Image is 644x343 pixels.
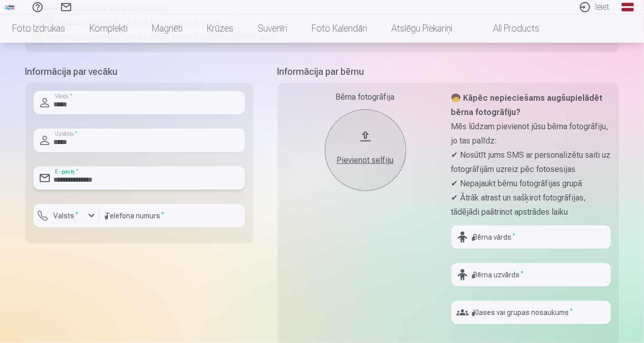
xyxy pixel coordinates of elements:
[335,154,396,166] div: Pievienot selfiju
[451,120,611,148] p: Mēs lūdzam pievienot jūsu bērna fotogrāfiju, jo tas palīdz:
[379,14,465,43] a: Atslēgu piekariņi
[25,65,253,79] h5: Informācija par vecāku
[286,91,445,103] div: Bērna fotogrāfija
[246,14,299,43] a: Suvenīri
[140,14,195,43] a: Magnēti
[50,211,83,221] label: Valsts
[77,14,140,43] a: Komplekti
[451,93,603,117] strong: 🧒 Kāpēc nepieciešams augšupielādēt bērna fotogrāfiju?
[195,14,246,43] a: Krūzes
[4,4,15,10] img: /fa1
[451,191,611,219] p: ✔ Ātrāk atrast un sašķirot fotogrāfijas, tādējādi paātrinot apstrādes laiku
[278,65,619,79] h5: Informācija par bērnu
[465,14,551,43] a: All products
[325,109,406,191] button: Pievienot selfiju
[451,148,611,177] p: ✔ Nosūtīt jums SMS ar personalizētu saiti uz fotogrāfijām uzreiz pēc fotosesijas
[34,204,100,227] button: Valsts*
[299,14,379,43] a: Foto kalendāri
[451,177,611,191] p: ✔ Nepajaukt bērnu fotogrāfijas grupā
